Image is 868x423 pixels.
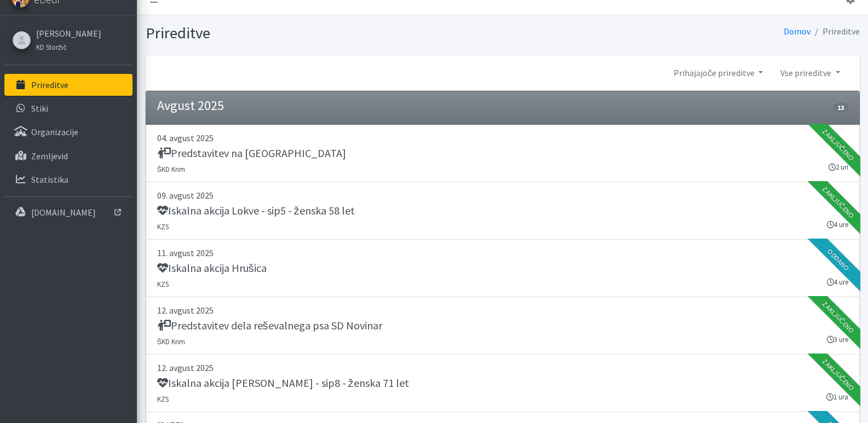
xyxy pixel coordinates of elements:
[157,165,186,173] small: ŠKD Krim
[31,126,78,137] p: Organizacije
[157,246,848,259] p: 11. avgust 2025
[31,207,96,218] p: [DOMAIN_NAME]
[31,79,68,90] p: Prireditve
[146,240,860,297] a: 11. avgust 2025 Iskalna akcija Hrušica KZS 4 ure Oddano
[4,201,133,223] a: [DOMAIN_NAME]
[146,297,860,355] a: 12. avgust 2025 Predstavitev dela reševalnega psa SD Novinar ŠKD Krim 3 ure Zaključeno
[146,24,499,43] h1: Prireditve
[665,62,772,84] a: Prihajajoče prireditve
[157,98,224,114] h4: Avgust 2025
[157,204,355,217] h5: Iskalna akcija Lokve - sip5 - ženska 58 let
[31,174,68,185] p: Statistika
[157,280,169,288] small: KZS
[4,97,133,119] a: Stiki
[157,304,848,317] p: 12. avgust 2025
[31,150,68,161] p: Zemljevid
[157,319,382,332] h5: Predstavitev dela reševalnega psa SD Novinar
[36,27,101,40] a: [PERSON_NAME]
[810,24,860,39] li: Prireditve
[4,121,133,143] a: Organizacije
[146,182,860,240] a: 09. avgust 2025 Iskalna akcija Lokve - sip5 - ženska 58 let KZS 4 ure Zaključeno
[4,145,133,167] a: Zemljevid
[833,103,848,113] span: 13
[772,62,848,84] a: Vse prireditve
[784,26,810,37] a: Domov
[157,147,346,160] h5: Predstavitev na [GEOGRAPHIC_DATA]
[4,74,133,96] a: Prireditve
[157,262,267,275] h5: Iskalna akcija Hrušica
[31,103,48,114] p: Stiki
[36,43,67,51] small: KD Storžič
[157,131,848,144] p: 04. avgust 2025
[157,337,186,346] small: ŠKD Krim
[4,169,133,190] a: Statistika
[157,189,848,202] p: 09. avgust 2025
[157,222,169,231] small: KZS
[146,355,860,412] a: 12. avgust 2025 Iskalna akcija [PERSON_NAME] - sip8 - ženska 71 let KZS 1 ura Zaključeno
[146,125,860,182] a: 04. avgust 2025 Predstavitev na [GEOGRAPHIC_DATA] ŠKD Krim 2 uri Zaključeno
[36,40,101,53] a: KD Storžič
[157,361,848,374] p: 12. avgust 2025
[157,376,409,390] h5: Iskalna akcija [PERSON_NAME] - sip8 - ženska 71 let
[157,395,169,403] small: KZS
